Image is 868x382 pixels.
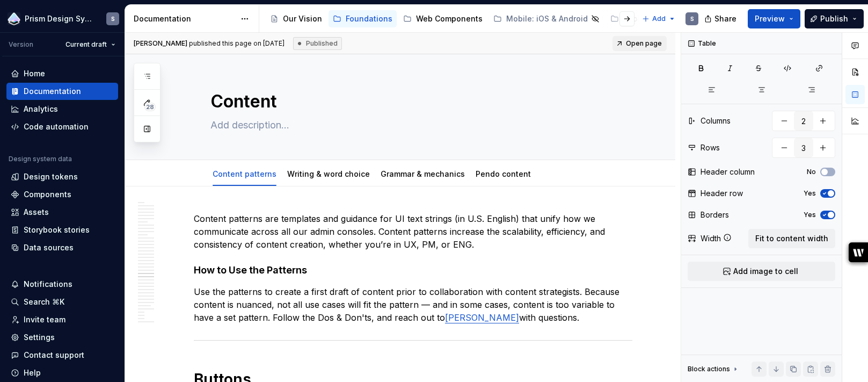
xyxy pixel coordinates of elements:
[6,168,118,185] a: Design tokens
[6,221,118,239] a: Storybook stories
[24,86,81,97] div: Documentation
[24,332,55,343] div: Settings
[489,10,604,27] a: Mobile: iOS & Android
[6,100,118,118] a: Analytics
[416,13,483,24] div: Web Components
[445,312,519,323] a: [PERSON_NAME]
[134,39,187,47] span: [PERSON_NAME]
[6,293,118,311] button: Search ⌘K
[194,264,307,276] strong: How to Use the Patterns
[6,204,118,221] a: Assets
[194,285,632,324] p: Use the patterns to create a first draft of content prior to collaboration with content strategis...
[2,7,122,30] button: Prism Design SystemS
[506,13,588,24] div: Mobile: iOS & Android
[6,239,118,256] a: Data sources
[111,15,115,23] div: S
[755,13,785,24] span: Preview
[805,9,864,28] button: Publish
[807,168,816,176] label: No
[626,39,662,48] span: Open page
[24,207,49,218] div: Assets
[701,188,743,199] div: Header row
[9,40,33,49] div: Version
[208,89,614,114] textarea: Content
[24,242,74,253] div: Data sources
[733,266,798,277] span: Add image to cell
[134,13,235,24] div: Documentation
[701,233,721,244] div: Width
[6,347,118,364] button: Contact support
[24,171,78,182] div: Design tokens
[287,169,370,178] a: Writing & word choice
[688,362,740,377] div: Block actions
[208,162,281,185] div: Content patterns
[24,367,41,378] div: Help
[6,276,118,293] button: Notifications
[6,364,118,381] button: Help
[701,116,731,126] div: Columns
[690,15,694,23] div: S
[213,169,276,178] a: Content patterns
[266,8,637,30] div: Page tree
[755,233,828,244] span: Fit to content width
[24,279,72,290] div: Notifications
[24,225,90,235] div: Storybook stories
[701,210,729,220] div: Borders
[61,37,120,52] button: Current draft
[24,350,84,361] div: Contact support
[6,83,118,100] a: Documentation
[283,162,374,185] div: Writing & word choice
[6,118,118,135] a: Code automation
[24,297,64,307] div: Search ⌘K
[820,13,848,24] span: Publish
[134,39,285,48] span: published this page on [DATE]
[24,68,45,79] div: Home
[144,103,156,111] span: 28
[748,9,800,28] button: Preview
[804,211,816,219] label: Yes
[25,13,93,24] div: Prism Design System
[346,13,392,24] div: Foundations
[6,329,118,346] a: Settings
[9,155,72,163] div: Design system data
[266,10,326,27] a: Our Vision
[748,229,835,248] button: Fit to content width
[24,189,71,200] div: Components
[639,11,679,26] button: Add
[688,262,835,281] button: Add image to cell
[652,15,666,23] span: Add
[476,169,531,178] a: Pendo content
[6,65,118,82] a: Home
[24,314,65,325] div: Invite team
[701,167,755,177] div: Header column
[701,142,720,153] div: Rows
[471,162,535,185] div: Pendo content
[65,40,107,49] span: Current draft
[714,13,736,24] span: Share
[381,169,465,178] a: Grammar & mechanics
[6,186,118,203] a: Components
[8,12,20,25] img: 106765b7-6fc4-4b5d-8be0-32f944830029.png
[194,212,632,251] p: Content patterns are templates and guidance for UI text strings (in U.S. English) that unify how ...
[24,121,89,132] div: Code automation
[329,10,397,27] a: Foundations
[293,37,342,50] div: Published
[376,162,469,185] div: Grammar & mechanics
[612,36,667,51] a: Open page
[688,365,730,373] div: Block actions
[24,104,58,114] div: Analytics
[283,13,322,24] div: Our Vision
[6,311,118,328] a: Invite team
[699,9,743,28] button: Share
[399,10,487,27] a: Web Components
[804,189,816,198] label: Yes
